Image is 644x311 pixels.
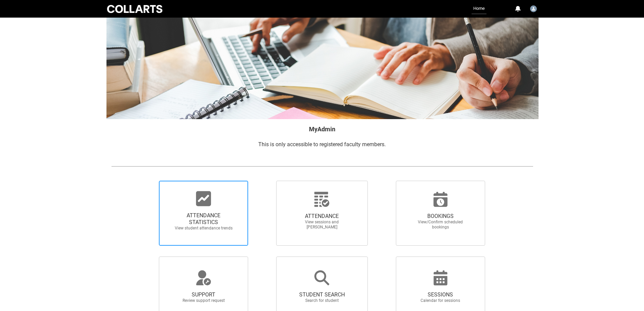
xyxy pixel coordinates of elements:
[292,298,352,303] span: Search for student
[174,291,233,298] span: SUPPORT
[530,5,537,12] img: Tim.Henry
[174,298,233,303] span: Review support request
[111,163,533,170] img: REDU_GREY_LINE
[111,125,533,134] h2: MyAdmin
[174,226,233,231] span: View student attendance trends
[258,141,386,148] span: This is only accessible to registered faculty members.
[292,220,352,230] span: View sessions and [PERSON_NAME]
[292,213,352,220] span: ATTENDANCE
[174,212,233,226] span: ATTENDANCE STATISTICS
[411,298,470,303] span: Calendar for sessions
[411,213,470,220] span: BOOKINGS
[411,220,470,230] span: View/Confirm scheduled bookings
[472,3,486,14] a: Home
[292,291,352,298] span: STUDENT SEARCH
[528,3,539,14] button: User Profile Tim.Henry
[411,291,470,298] span: SESSIONS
